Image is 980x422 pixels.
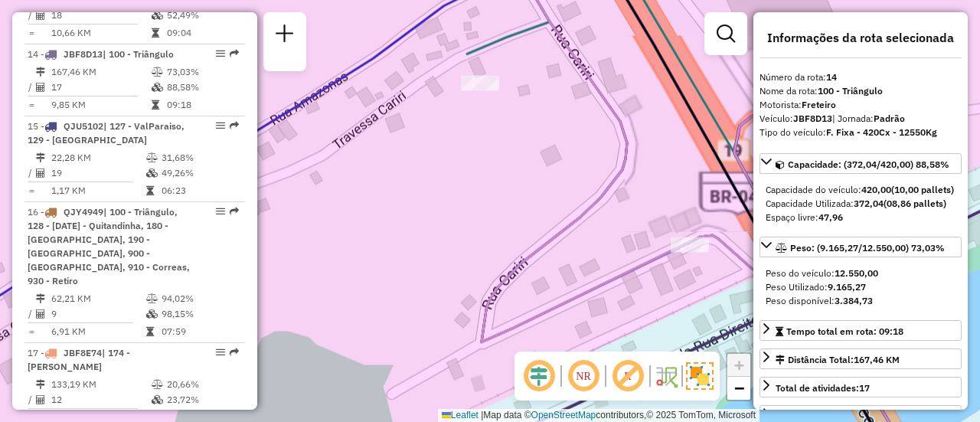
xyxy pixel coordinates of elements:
[565,358,602,394] span: Ocultar NR
[790,242,945,254] span: Peso: (9.165,27/12.550,00) 73,03%
[835,267,878,279] strong: 12.550,00
[36,294,45,303] i: Distância Total
[230,121,239,130] em: Rota exportada
[28,48,174,60] span: 14 -
[51,377,151,392] td: 133,19 KM
[51,324,145,339] td: 6,91 KM
[64,206,103,218] span: QJY4949
[28,8,35,23] td: /
[521,358,557,394] span: Ocultar deslocamento
[51,25,151,41] td: 10,66 KM
[51,150,145,165] td: 22,28 KM
[216,348,225,357] em: Opções
[152,395,163,404] i: % de utilização da cubagem
[51,183,145,198] td: 1,17 KM
[36,309,45,319] i: Total de Atividades
[28,183,35,198] td: =
[51,291,145,306] td: 62,21 KM
[727,377,750,400] a: Zoom out
[166,392,239,407] td: 23,72%
[28,120,185,146] span: 15 -
[36,380,45,389] i: Distância Total
[161,306,238,322] td: 98,15%
[230,348,239,357] em: Rota exportada
[166,80,239,95] td: 88,58%
[28,306,35,322] td: /
[766,183,955,197] div: Capacidade do veículo:
[826,71,837,83] strong: 14
[874,113,905,124] strong: Padrão
[818,211,843,223] strong: 47,96
[654,364,678,388] img: Fluxo de ruas
[51,392,151,407] td: 12
[51,8,151,23] td: 18
[835,295,873,306] strong: 3.384,73
[166,8,239,23] td: 52,49%
[51,306,145,322] td: 9
[759,320,962,341] a: Tempo total em rota: 09:18
[759,98,962,112] div: Motorista:
[166,25,239,41] td: 09:04
[166,97,239,113] td: 09:18
[832,113,905,124] span: | Jornada:
[64,347,102,358] span: JBF8E74
[481,410,483,420] span: |
[28,80,35,95] td: /
[161,183,238,198] td: 06:23
[854,354,900,365] span: 167,46 KM
[146,309,158,319] i: % de utilização da cubagem
[64,120,103,132] span: QJU5102
[28,165,35,181] td: /
[103,48,174,60] span: | 100 - Triângulo
[786,325,903,337] span: Tempo total em rota: 09:18
[64,48,103,60] span: JBF8D13
[710,18,741,49] a: Exibir filtros
[51,97,151,113] td: 9,85 KM
[146,153,158,162] i: % de utilização do peso
[759,377,962,397] a: Total de atividades:17
[734,355,744,375] span: +
[36,67,45,77] i: Distância Total
[438,409,759,422] div: Map data © contributors,© 2025 TomTom, Microsoft
[36,168,45,178] i: Total de Atividades
[766,267,878,279] span: Peso do veículo:
[759,177,962,231] div: Capacidade: (372,04/420,00) 88,58%
[861,184,891,195] strong: 420,00
[766,280,955,294] div: Peso Utilizado:
[269,18,300,53] a: Nova sessão e pesquisa
[28,120,185,146] span: | 127 - ValParaiso, 129 - [GEOGRAPHIC_DATA]
[776,353,900,367] div: Distância Total:
[884,198,946,209] strong: (08,86 pallets)
[161,150,238,165] td: 31,68%
[152,28,159,38] i: Tempo total em rota
[818,85,883,97] strong: 100 - Triângulo
[759,31,962,45] h4: Informações da rota selecionada
[166,64,239,80] td: 73,03%
[609,358,646,394] span: Exibir rótulo
[734,378,744,397] span: −
[28,25,35,41] td: =
[759,348,962,369] a: Distância Total:167,46 KM
[161,291,238,306] td: 94,02%
[759,260,962,314] div: Peso: (9.165,27/12.550,00) 73,03%
[161,324,238,339] td: 07:59
[152,67,163,77] i: % de utilização do peso
[686,362,714,390] img: Exibir/Ocultar setores
[793,113,832,124] strong: JBF8D13
[759,126,962,139] div: Tipo do veículo:
[216,49,225,58] em: Opções
[727,354,750,377] a: Zoom in
[146,186,154,195] i: Tempo total em rota
[788,159,949,170] span: Capacidade: (372,04/420,00) 88,58%
[759,70,962,84] div: Número da rota:
[826,126,937,138] strong: F. Fixa - 420Cx - 12550Kg
[28,97,35,113] td: =
[51,64,151,80] td: 167,46 KM
[759,153,962,174] a: Capacidade: (372,04/420,00) 88,58%
[216,121,225,130] em: Opções
[230,207,239,216] em: Rota exportada
[766,197,955,211] div: Capacidade Utilizada:
[36,11,45,20] i: Total de Atividades
[759,112,962,126] div: Veículo:
[802,99,836,110] strong: Freteiro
